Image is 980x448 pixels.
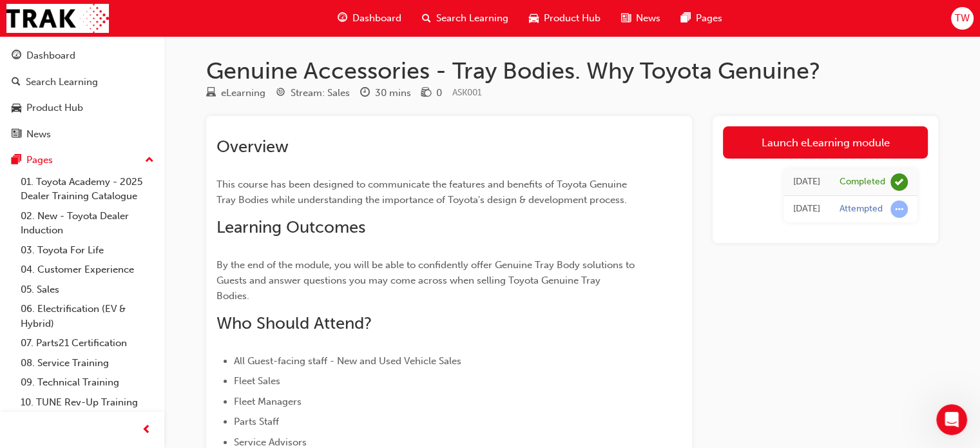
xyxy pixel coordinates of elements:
[452,87,482,98] span: Learning resource code
[15,206,159,240] a: 02. New - Toyota Dealer Induction
[65,148,207,158] span: Ticket has been updated • 20h ago
[206,85,265,101] div: Type
[840,176,885,188] div: Completed
[206,88,216,99] span: learningResourceType_ELEARNING-icon
[15,353,159,373] a: 08. Service Training
[696,11,722,26] span: Pages
[221,86,265,101] div: eLearning
[5,148,159,172] button: Pages
[26,153,53,168] div: Pages
[15,299,159,333] a: 06. Electrification (EV & Hybrid)
[421,88,431,99] span: money-icon
[5,41,159,148] button: DashboardSearch LearningProduct HubNews
[88,44,169,71] a: Merge ID
[636,11,660,26] span: News
[21,320,201,383] div: That I do not know. I only have access to training data, so this will be a questions for your man...
[234,375,280,387] span: Fleet Sales
[62,6,84,16] h1: Trak
[221,344,242,365] button: Send a message…
[12,50,21,62] span: guage-icon
[422,10,431,26] span: search-icon
[10,204,247,268] div: Tim says…
[10,312,247,401] div: Trak says…
[360,88,370,99] span: clock-icon
[955,11,970,26] span: TW
[142,422,151,438] span: prev-icon
[412,5,519,32] a: search-iconSearch Learning
[26,101,83,115] div: Product Hub
[12,77,21,88] span: search-icon
[15,393,159,413] a: 10. TUNE Rev-Up Training
[234,396,302,407] span: Fleet Managers
[102,286,155,296] strong: In progress
[723,126,928,159] a: Launch eLearning module
[202,5,226,30] button: Home
[37,7,57,28] div: Profile image for Trak
[436,11,508,26] span: Search Learning
[6,4,109,33] img: Trak
[12,155,21,166] span: pages-icon
[352,11,401,26] span: Dashboard
[936,404,967,435] iframe: Intercom live chat
[793,202,820,217] div: Thu Aug 21 2025 09:08:57 GMT+0930 (Australian Central Standard Time)
[611,5,671,32] a: news-iconNews
[15,373,159,393] a: 09. Technical Training
[951,7,974,30] button: TW
[26,48,75,63] div: Dashboard
[11,322,247,344] textarea: Message…
[840,203,883,215] div: Attempted
[61,349,72,360] button: Upload attachment
[26,75,98,90] div: Search Learning
[10,268,247,312] div: Lisa and Menno says…
[529,10,539,26] span: car-icon
[234,355,461,367] span: All Guest-facing staff - New and Used Vehicle Sales
[681,10,691,26] span: pages-icon
[216,313,372,333] span: Who Should Attend?
[216,259,637,302] span: By the end of the module, you will be able to confidently offer Genuine Tray Body solutions to Gu...
[216,137,289,157] span: Overview
[5,44,159,68] a: Dashboard
[116,52,159,63] span: Merge ID
[5,96,159,120] a: Product Hub
[544,11,600,26] span: Product Hub
[234,436,307,448] span: Service Advisors
[276,85,350,101] div: Stream
[276,88,285,99] span: target-icon
[41,349,51,360] button: Gif picker
[145,152,154,169] span: up-icon
[206,57,938,85] h1: Genuine Accessories - Tray Bodies. Why Toyota Genuine?
[93,161,164,170] strong: Waiting on you
[62,16,155,29] p: Active in the last 15m
[291,86,350,101] div: Stream: Sales
[519,5,611,32] a: car-iconProduct Hub
[436,86,442,101] div: 0
[46,204,247,257] div: Thank you [PERSON_NAME], Just another question, will the number of vehicles sold also transfer ac...
[216,217,365,237] span: Learning Outcomes
[621,10,631,26] span: news-icon
[20,349,30,360] button: Emoji picker
[226,5,249,28] div: Close
[10,312,211,391] div: That I do not know. I only have access to training data, so this will be a questions for your man...
[338,10,347,26] span: guage-icon
[375,86,411,101] div: 30 mins
[234,416,279,427] span: Parts Staff
[10,142,247,186] div: Trak says…
[216,179,629,206] span: This course has been designed to communicate the features and benefits of Toyota Genuine Tray Bod...
[327,5,412,32] a: guage-iconDashboard
[890,173,908,191] span: learningRecordVerb_COMPLETE-icon
[57,211,237,249] div: Thank you [PERSON_NAME], Just another question, will the number of vehicles sold also transfer ac...
[12,129,21,141] span: news-icon
[15,240,159,260] a: 03. Toyota For Life
[12,102,21,114] span: car-icon
[68,273,206,284] span: Ticket has been updated • 4h ago
[15,280,159,300] a: 05. Sales
[793,175,820,190] div: Thu Aug 21 2025 12:41:33 GMT+0930 (Australian Central Standard Time)
[5,122,159,146] a: News
[8,5,33,30] button: go back
[421,85,442,101] div: Price
[26,127,51,142] div: News
[5,70,159,94] a: Search Learning
[671,5,733,32] a: pages-iconPages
